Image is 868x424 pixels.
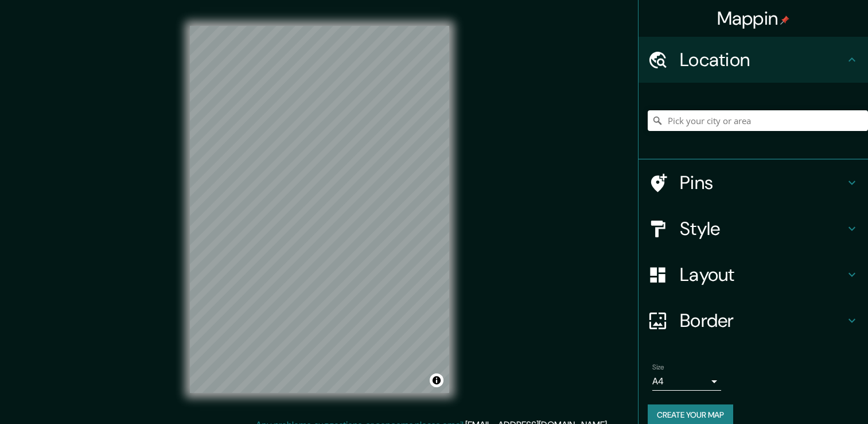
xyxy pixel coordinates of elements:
h4: Style [680,217,845,240]
div: Location [639,37,868,83]
h4: Mappin [717,7,790,30]
h4: Border [680,309,845,332]
canvas: Map [190,26,449,393]
img: pin-icon.png [780,16,789,25]
label: Size [652,363,664,372]
div: Border [639,298,868,344]
div: Layout [639,252,868,298]
div: Style [639,206,868,252]
button: Toggle attribution [430,373,443,387]
h4: Location [680,48,845,71]
h4: Layout [680,263,845,286]
div: A4 [652,372,721,391]
div: Pins [639,160,868,206]
input: Pick your city or area [648,110,868,131]
h4: Pins [680,171,845,194]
